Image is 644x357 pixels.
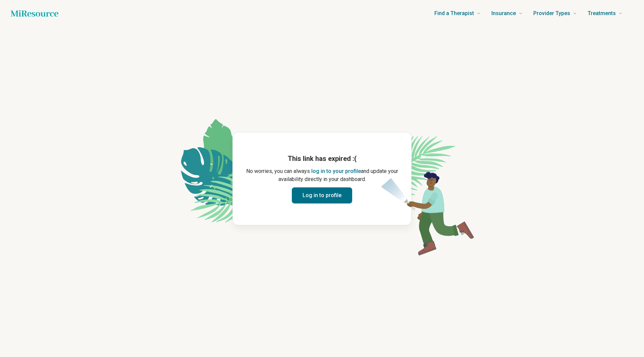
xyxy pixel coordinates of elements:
[533,9,570,18] span: Provider Types
[311,167,361,175] button: log in to your profile
[434,9,474,18] span: Find a Therapist
[244,167,400,183] p: No worries, you can always and update your availability directly in your dashboard.
[244,154,400,163] h1: This link has expired :(
[292,187,352,203] button: Log in to profile
[588,9,616,18] span: Treatments
[491,9,516,18] span: Insurance
[11,7,58,20] a: Home page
